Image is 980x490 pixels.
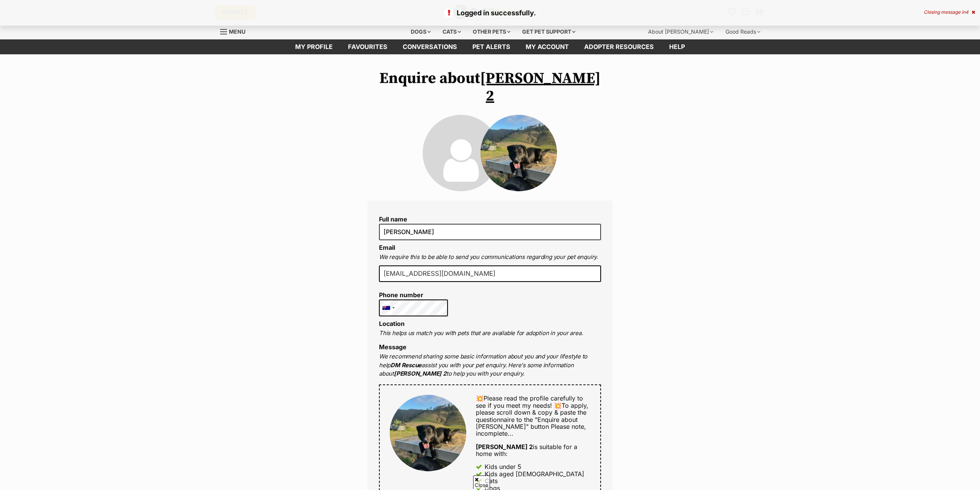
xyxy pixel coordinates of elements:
a: [PERSON_NAME] 2 [480,69,601,106]
a: Adopter resources [577,39,661,54]
span: Menu [229,28,245,35]
a: My profile [287,39,340,54]
div: Cats [485,477,498,484]
span: 💥Please read the profile carefully to see if you meet my needs! [476,394,583,409]
label: Location [379,320,405,327]
input: E.g. Jimmy Chew [379,224,601,240]
div: Other pets [467,24,516,39]
div: Cats [437,24,466,39]
div: About [PERSON_NAME] [643,24,719,39]
div: Kids under 5 [485,463,521,470]
a: Menu [220,24,251,38]
div: Good Reads [720,24,766,39]
span: Please note, incomplete... [476,423,586,437]
div: is suitable for a home with: [476,443,590,457]
div: Kids aged [DEMOGRAPHIC_DATA] [485,470,584,477]
a: My account [518,39,577,54]
span: 💥To apply, please scroll down & copy & paste the questionnaire to the "Enquire about [PERSON_NAME... [476,402,588,430]
label: Phone number [379,291,448,298]
p: We require this to be able to send you communications regarding your pet enquiry. [379,253,601,262]
div: Australia: +61 [379,300,397,316]
strong: [PERSON_NAME] 2 [476,443,533,451]
strong: [PERSON_NAME] 2 [394,370,446,377]
a: Favourites [340,39,395,54]
label: Email [379,244,395,251]
strong: DM Rescue [390,361,421,369]
label: Message [379,343,407,351]
h1: Enquire about [367,70,612,105]
img: Bob 2 [390,395,466,471]
span: Close [473,475,490,489]
div: Get pet support [517,24,581,39]
div: Dogs [405,24,436,39]
p: We recommend sharing some basic information about you and your lifestyle to help assist you with ... [379,352,601,378]
a: conversations [395,39,465,54]
img: Bob 2 [480,115,557,191]
a: Pet alerts [465,39,518,54]
label: Full name [379,216,601,223]
p: This helps us match you with pets that are available for adoption in your area. [379,329,601,338]
a: Help [661,39,693,54]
